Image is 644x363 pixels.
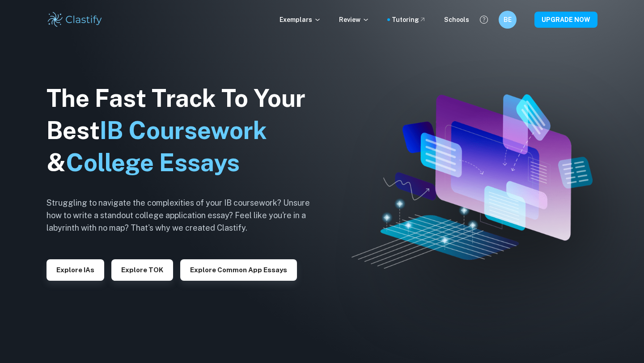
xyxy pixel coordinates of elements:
img: Clastify logo [47,11,103,29]
h1: The Fast Track To Your Best & [47,82,324,179]
button: UPGRADE NOW [534,12,597,28]
a: Explore Common App essays [180,265,297,274]
button: Explore Common App essays [180,259,297,281]
a: Schools [444,15,469,25]
p: Review [339,15,369,25]
a: Explore IAs [47,265,104,274]
a: Tutoring [392,15,426,25]
span: College Essays [66,148,240,177]
h6: Struggling to navigate the complexities of your IB coursework? Unsure how to write a standout col... [47,197,324,234]
span: IB Coursework [100,116,267,144]
button: Help and Feedback [476,12,491,27]
button: BE [499,11,517,29]
p: Exemplars [280,15,321,25]
button: Explore IAs [47,259,104,281]
a: Explore TOK [111,265,173,274]
img: Clastify hero [352,94,593,269]
button: Explore TOK [111,259,173,281]
h6: BE [503,15,513,25]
